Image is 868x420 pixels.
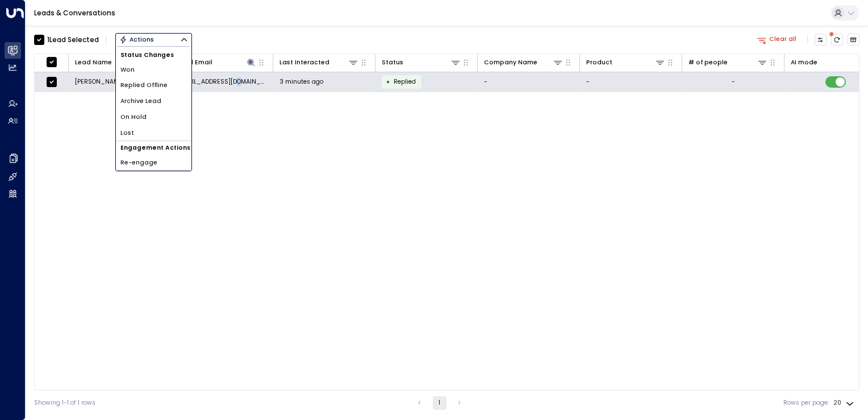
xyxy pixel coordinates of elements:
[279,77,323,86] span: 3 minutes ago
[484,57,537,68] div: Company Name
[116,48,191,61] h1: Status Changes
[34,8,115,18] a: Leads & Conversations
[732,77,735,86] div: -
[688,57,768,68] div: # of people
[119,36,154,44] div: Actions
[848,34,860,46] button: Archived Leads
[382,57,461,68] div: Status
[115,33,192,47] div: Button group with a nested menu
[412,396,467,410] nav: pagination navigation
[478,72,580,92] td: -
[386,75,390,89] div: •
[177,77,267,86] span: jonnyhorne@aol.com
[586,57,666,68] div: Product
[279,57,359,68] div: Last Interacted
[120,158,157,167] span: Re-engage
[116,141,191,154] h1: Engagement Actions
[279,57,329,68] div: Last Interacted
[75,57,112,68] div: Lead Name
[394,77,416,86] span: Replied
[115,33,192,47] button: Actions
[382,57,403,68] div: Status
[831,34,844,46] span: There are new threads available. Refresh the grid to view the latest updates.
[46,56,57,67] span: Toggle select all
[580,72,682,92] td: -
[815,34,827,46] button: Customize
[177,57,257,68] div: Lead Email
[120,97,161,106] span: Archive Lead
[46,76,57,87] span: Toggle select row
[34,398,95,407] div: Showing 1-1 of 1 rows
[754,34,800,46] button: Clear all
[833,396,856,410] div: 20
[120,81,168,90] span: Replied Offline
[120,129,134,138] span: Lost
[586,57,612,68] div: Product
[433,396,446,410] button: page 1
[484,57,564,68] div: Company Name
[783,398,829,407] label: Rows per page:
[75,57,155,68] div: Lead Name
[120,113,147,122] span: On Hold
[120,65,135,75] span: Won
[177,57,212,68] div: Lead Email
[75,77,124,86] span: Jonny Horne
[47,35,99,45] div: 1 Lead Selected
[791,57,817,68] div: AI mode
[688,57,728,68] div: # of people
